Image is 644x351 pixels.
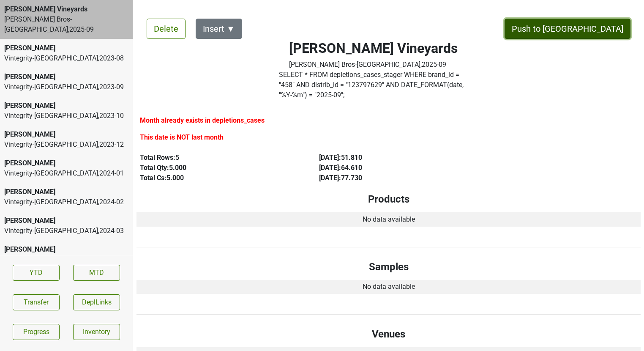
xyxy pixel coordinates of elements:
[143,193,634,206] h4: Products
[136,212,641,227] td: No data available
[140,115,265,126] label: Month already exists in depletions_cases
[140,132,224,143] label: This date is NOT last month
[4,168,128,178] div: Vintegrity-[GEOGRAPHIC_DATA] , 2024 - 01
[13,265,60,281] a: YTD
[4,129,128,140] div: [PERSON_NAME]
[4,82,128,92] div: Vintegrity-[GEOGRAPHIC_DATA] , 2023 - 09
[319,153,479,163] div: [DATE] : 51.810
[4,255,128,265] div: Vintegrity-[GEOGRAPHIC_DATA] , 2024 - 04
[136,280,641,294] td: No data available
[289,40,458,56] h2: [PERSON_NAME] Vineyards
[319,163,479,173] div: [DATE] : 64.610
[143,261,634,273] h4: Samples
[73,265,120,281] a: MTD
[319,173,479,183] div: [DATE] : 77.730
[4,43,128,53] div: [PERSON_NAME]
[73,294,120,310] button: DeplLinks
[147,19,186,39] button: Delete
[4,226,128,236] div: Vintegrity-[GEOGRAPHIC_DATA] , 2024 - 03
[279,70,468,100] label: Click to copy query
[140,173,300,183] div: Total Cs: 5.000
[4,158,128,168] div: [PERSON_NAME]
[505,19,630,39] button: Push to [GEOGRAPHIC_DATA]
[196,19,242,39] button: Insert ▼
[4,72,128,82] div: [PERSON_NAME]
[4,53,128,63] div: Vintegrity-[GEOGRAPHIC_DATA] , 2023 - 08
[73,324,120,340] a: Inventory
[140,163,300,173] div: Total Qty: 5.000
[4,216,128,226] div: [PERSON_NAME]
[13,294,60,310] button: Transfer
[4,101,128,111] div: [PERSON_NAME]
[4,111,128,121] div: Vintegrity-[GEOGRAPHIC_DATA] , 2023 - 10
[4,187,128,197] div: [PERSON_NAME]
[4,14,128,35] div: [PERSON_NAME] Bros-[GEOGRAPHIC_DATA] , 2025 - 09
[4,197,128,207] div: Vintegrity-[GEOGRAPHIC_DATA] , 2024 - 02
[140,153,300,163] div: Total Rows: 5
[4,140,128,150] div: Vintegrity-[GEOGRAPHIC_DATA] , 2023 - 12
[4,4,128,14] div: [PERSON_NAME] Vineyards
[143,328,634,340] h4: Venues
[4,244,128,255] div: [PERSON_NAME]
[289,60,458,70] div: [PERSON_NAME] Bros-[GEOGRAPHIC_DATA] , 2025 - 09
[13,324,60,340] a: Progress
